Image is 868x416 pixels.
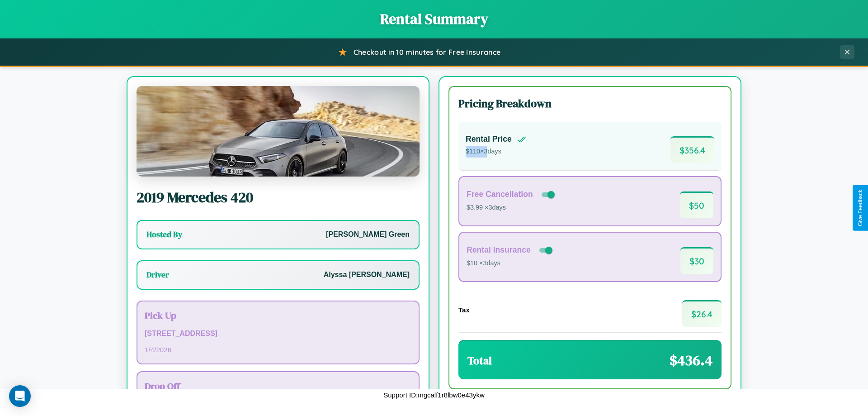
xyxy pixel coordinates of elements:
[458,96,722,111] h3: Pricing Breakdown
[680,247,713,274] span: $ 30
[326,228,410,241] p: [PERSON_NAME] Green
[145,344,411,356] p: 1 / 4 / 2026
[680,191,713,218] span: $ 50
[9,9,859,29] h1: Rental Summary
[467,202,557,214] p: $3.99 × 3 days
[670,136,714,163] span: $ 356.4
[458,306,470,314] h4: Tax
[137,86,420,177] img: Mercedes 420
[466,146,526,158] p: $ 110 × 3 days
[467,190,533,199] h4: Free Cancellation
[857,190,863,226] div: Give Feedback
[670,350,712,370] span: $ 436.4
[9,385,31,407] div: Open Intercom Messenger
[466,134,512,144] h4: Rental Price
[467,245,531,255] h4: Rental Insurance
[137,187,420,207] h2: 2019 Mercedes 420
[467,258,554,269] p: $10 × 3 days
[467,353,492,368] h3: Total
[682,300,722,327] span: $ 26.4
[383,389,484,401] p: Support ID: mgcalf1r8lbw0e43ykw
[146,269,169,280] h3: Driver
[145,379,411,392] h3: Drop Off
[354,48,500,57] span: Checkout in 10 minutes for Free Insurance
[324,268,410,282] p: Alyssa [PERSON_NAME]
[145,309,411,322] h3: Pick Up
[145,327,411,340] p: [STREET_ADDRESS]
[146,229,182,240] h3: Hosted By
